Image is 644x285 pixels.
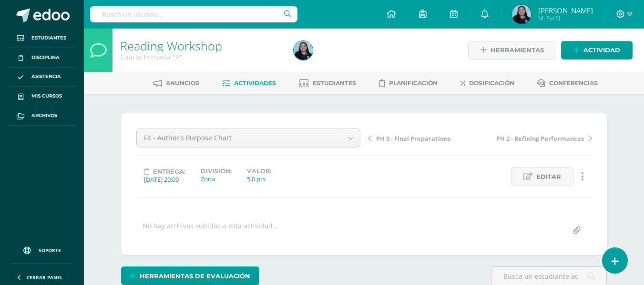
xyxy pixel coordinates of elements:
[120,39,282,52] h1: Reading Workshop
[480,133,592,143] a: PH 2 - Refining Performances
[120,52,282,61] div: Cuarto Primaria 'A'
[491,41,544,59] span: Herramientas
[31,34,66,42] span: Estudiantes
[538,6,593,15] span: [PERSON_NAME]
[39,247,61,254] span: Soporte
[234,79,276,87] span: Actividades
[583,41,620,59] span: Actividad
[460,76,514,91] a: Dosificación
[166,79,199,87] span: Anuncios
[468,41,556,59] a: Herramientas
[31,92,62,100] span: Mis cursos
[144,175,185,184] div: [DATE] 20:00
[512,5,531,24] img: 8c46c7f4271155abb79e2bc50b6ca956.png
[31,112,57,119] span: Archivos
[153,76,199,91] a: Anuncios
[31,54,60,61] span: Disciplina
[27,274,63,281] span: Cerrar panel
[549,79,598,87] span: Conferencias
[368,133,480,143] a: PH 3 - Final Preparations
[137,129,360,147] a: F4 - Author's Purpose Chart
[90,6,297,22] input: Busca un usuario...
[313,79,356,87] span: Estudiantes
[294,41,313,60] img: 8c46c7f4271155abb79e2bc50b6ca956.png
[496,134,584,143] span: PH 2 - Refining Performances
[222,76,276,91] a: Actividades
[201,167,232,175] label: División:
[247,167,271,175] label: Valor:
[536,168,561,186] span: Editar
[8,29,76,48] a: Estudiantes
[469,79,514,87] span: Dosificación
[144,129,335,147] span: F4 - Author's Purpose Chart
[8,68,76,87] a: Asistencia
[8,87,76,106] a: Mis cursos
[140,267,250,285] span: Herramientas de evaluación
[201,175,232,183] div: Zona
[31,73,61,80] span: Asistencia
[389,79,438,87] span: Planificación
[538,14,593,22] span: Mi Perfil
[376,134,450,143] span: PH 3 - Final Preparations
[153,168,185,175] span: Entrega:
[379,76,438,91] a: Planificación
[120,38,222,54] a: Reading Workshop
[247,175,271,183] div: 5.0 pts
[11,237,72,261] a: Soporte
[8,106,76,126] a: Archivos
[537,76,598,91] a: Conferencias
[8,48,76,68] a: Disciplina
[561,41,633,59] a: Actividad
[299,76,356,91] a: Estudiantes
[121,266,259,285] a: Herramientas de evaluación
[143,221,278,240] div: No hay archivos subidos a esta actividad...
